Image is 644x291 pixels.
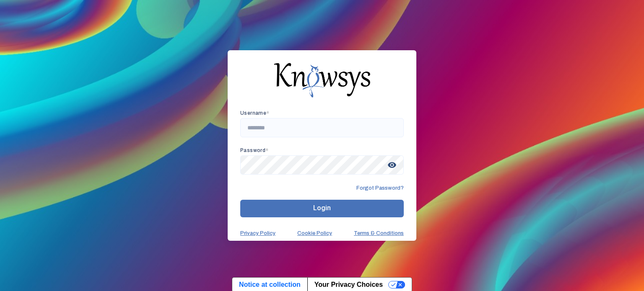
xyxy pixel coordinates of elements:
app-required-indication: Password [240,147,269,153]
button: Login [240,200,404,217]
a: Privacy Policy [240,230,275,237]
span: visibility [384,157,400,173]
span: Login [313,204,331,212]
span: Forgot Password? [356,185,404,191]
a: Cookie Policy [297,230,332,237]
a: Terms & Conditions [354,230,404,237]
app-required-indication: Username [240,110,270,116]
img: knowsys-logo.png [274,63,370,97]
